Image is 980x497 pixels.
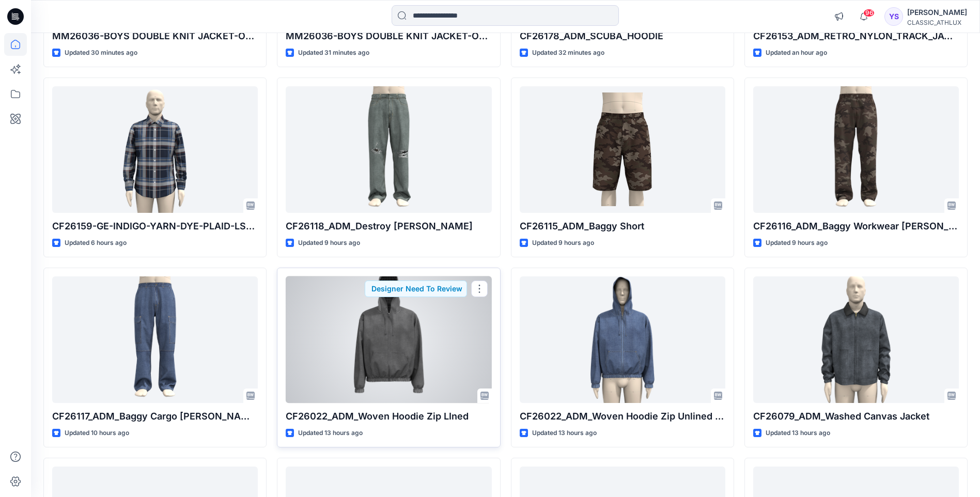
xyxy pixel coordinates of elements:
[52,219,258,234] p: CF26159-GE-INDIGO-YARN-DYE-PLAID-LS-SHIRT-
[753,86,959,213] a: CF26116_ADM_Baggy Workwear Jean
[65,48,137,58] p: Updated 30 minutes ago
[753,29,959,43] p: CF26153_ADM_RETRO_NYLON_TRACK_JACKET
[907,19,967,26] div: CLASSIC_ATHLUX
[520,219,725,234] p: CF26115_ADM_Baggy Short
[532,428,597,439] p: Updated 13 hours ago
[520,409,725,424] p: CF26022_ADM_Woven Hoodie Zip Unlined and Lined
[766,238,828,248] p: Updated 9 hours ago
[52,86,258,213] a: CF26159-GE-INDIGO-YARN-DYE-PLAID-LS-SHIRT-
[863,9,875,17] span: 96
[520,276,725,403] a: CF26022_ADM_Woven Hoodie Zip Unlined and Lined
[286,276,491,403] a: CF26022_ADM_Woven Hoodie Zip LIned
[52,409,258,424] p: CF26117_ADM_Baggy Cargo [PERSON_NAME]
[52,29,258,43] p: MM26036-BOYS DOUBLE KNIT JACKET-OP-1
[520,86,725,213] a: CF26115_ADM_Baggy Short
[520,29,725,43] p: CF26178_ADM_SCUBA_HOODIE
[286,86,491,213] a: CF26118_ADM_Destroy Baggy Jean
[884,7,903,26] div: YS
[286,409,491,424] p: CF26022_ADM_Woven Hoodie Zip LIned
[52,276,258,403] a: CF26117_ADM_Baggy Cargo Jean
[298,48,369,58] p: Updated 31 minutes ago
[907,6,967,19] div: [PERSON_NAME]
[65,428,129,439] p: Updated 10 hours ago
[298,238,360,248] p: Updated 9 hours ago
[753,409,959,424] p: CF26079_ADM_Washed Canvas Jacket
[753,219,959,234] p: CF26116_ADM_Baggy Workwear [PERSON_NAME]
[286,29,491,43] p: MM26036-BOYS DOUBLE KNIT JACKET-OP-2
[766,48,827,58] p: Updated an hour ago
[532,238,594,248] p: Updated 9 hours ago
[65,238,127,248] p: Updated 6 hours ago
[532,48,604,58] p: Updated 32 minutes ago
[286,219,491,234] p: CF26118_ADM_Destroy [PERSON_NAME]
[766,428,830,439] p: Updated 13 hours ago
[753,276,959,403] a: CF26079_ADM_Washed Canvas Jacket
[298,428,363,439] p: Updated 13 hours ago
